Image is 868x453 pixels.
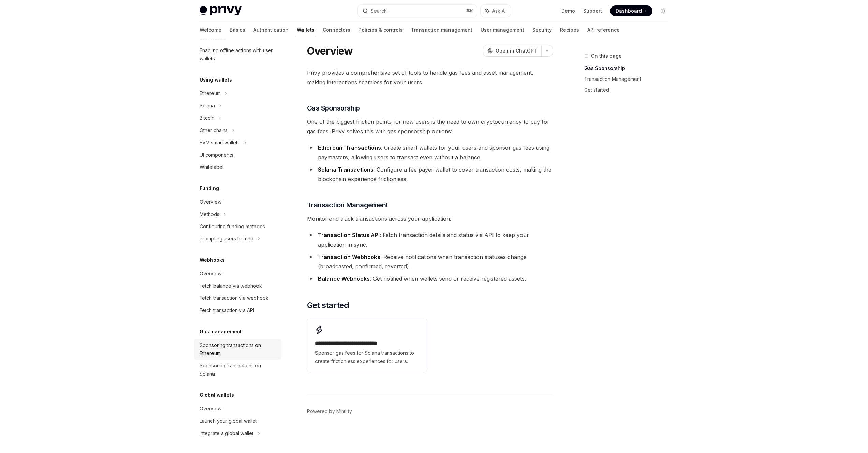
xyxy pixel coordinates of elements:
[496,47,537,54] span: Open in ChatGPT
[584,85,674,96] a: Get started
[200,76,232,84] h5: Using wallets
[307,165,553,184] li: : Configure a fee payer wallet to cover transaction costs, making the blockchain experience frict...
[200,46,277,63] div: Enabling offline actions with user wallets
[658,5,669,16] button: Toggle dark mode
[591,52,622,60] span: On this page
[200,89,221,98] div: Ethereum
[307,45,353,57] h1: Overview
[307,143,553,162] li: : Create smart wallets for your users and sponsor gas fees using paymasters, allowing users to tr...
[200,114,215,122] div: Bitcoin
[253,22,289,38] a: Authentication
[307,274,553,283] li: : Get notified when wallets send or receive registered assets.
[584,74,674,85] a: Transaction Management
[194,339,281,360] a: Sponsoring transactions on Ethereum
[200,429,253,437] div: Integrate a global wallet
[307,230,553,249] li: : Fetch transaction details and status via API to keep your application in sync.
[200,306,254,315] div: Fetch transaction via API
[200,362,277,378] div: Sponsoring transactions on Solana
[318,166,373,173] strong: Solana Transactions
[315,349,419,365] span: Sponsor gas fees for Solana transactions to create frictionless experiences for users.
[492,8,506,14] span: Ask AI
[200,256,225,264] h5: Webhooks
[358,5,477,17] button: Search...⌘K
[200,341,277,357] div: Sponsoring transactions on Ethereum
[200,391,234,399] h5: Global wallets
[307,214,553,223] span: Monitor and track transactions across your application:
[481,5,511,17] button: Ask AI
[583,8,602,14] a: Support
[307,68,553,87] span: Privy provides a comprehensive set of tools to handle gas fees and asset management, making inter...
[194,415,281,427] a: Launch your global wallet
[200,235,253,243] div: Prompting users to fund
[307,408,352,415] a: Powered by Mintlify
[194,304,281,317] a: Fetch transaction via API
[483,45,541,57] button: Open in ChatGPT
[194,360,281,380] a: Sponsoring transactions on Solana
[610,5,652,16] a: Dashboard
[318,253,380,260] strong: Transaction Webhooks
[194,44,281,65] a: Enabling offline actions with user wallets
[297,22,314,38] a: Wallets
[307,300,349,311] span: Get started
[200,138,240,147] div: EVM smart wallets
[307,117,553,136] span: One of the biggest friction points for new users is the need to own cryptocurrency to pay for gas...
[371,7,390,15] div: Search...
[200,6,242,16] img: light logo
[318,275,370,282] strong: Balance Webhooks
[616,8,642,14] span: Dashboard
[194,161,281,173] a: Whitelabel
[200,151,233,159] div: UI components
[194,280,281,292] a: Fetch balance via webhook
[307,103,360,113] span: Gas Sponsorship
[307,252,553,271] li: : Receive notifications when transaction statuses change (broadcasted, confirmed, reverted).
[584,63,674,74] a: Gas Sponsorship
[200,184,219,192] h5: Funding
[358,22,403,38] a: Policies & controls
[200,163,223,171] div: Whitelabel
[200,222,265,231] div: Configuring funding methods
[194,267,281,280] a: Overview
[200,405,221,413] div: Overview
[532,22,552,38] a: Security
[194,403,281,415] a: Overview
[200,282,262,290] div: Fetch balance via webhook
[200,126,228,134] div: Other chains
[307,200,388,210] span: Transaction Management
[561,8,575,14] a: Demo
[200,294,268,302] div: Fetch transaction via webhook
[194,149,281,161] a: UI components
[194,196,281,208] a: Overview
[318,144,381,151] strong: Ethereum Transactions
[560,22,579,38] a: Recipes
[587,22,620,38] a: API reference
[481,22,524,38] a: User management
[200,269,221,278] div: Overview
[466,8,473,14] span: ⌘ K
[323,22,350,38] a: Connectors
[411,22,472,38] a: Transaction management
[318,232,380,238] strong: Transaction Status API
[200,210,219,218] div: Methods
[200,327,242,336] h5: Gas management
[230,22,245,38] a: Basics
[200,417,257,425] div: Launch your global wallet
[194,220,281,233] a: Configuring funding methods
[200,198,221,206] div: Overview
[200,22,221,38] a: Welcome
[194,292,281,304] a: Fetch transaction via webhook
[200,102,215,110] div: Solana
